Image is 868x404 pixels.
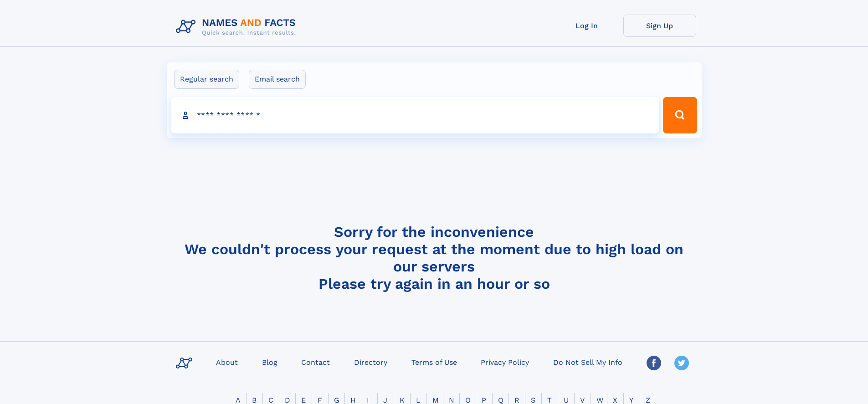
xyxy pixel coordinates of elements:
a: Blog [258,355,281,368]
a: About [212,355,241,368]
img: Twitter [674,356,689,370]
label: Regular search [174,70,239,89]
input: search input [171,97,659,133]
a: Terms of Use [408,355,461,368]
a: Log In [550,15,623,37]
a: Do Not Sell My Info [550,355,626,368]
a: Directory [350,355,391,368]
img: Logo Names and Facts [172,15,303,39]
a: Contact [298,355,334,368]
h4: Sorry for the inconvenience We couldn't process your request at the moment due to high load on ou... [172,223,696,292]
a: Sign Up [623,15,696,37]
label: Email search [249,70,306,89]
a: Privacy Policy [477,355,533,368]
button: Search Button [663,97,697,133]
img: Facebook [647,356,661,370]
